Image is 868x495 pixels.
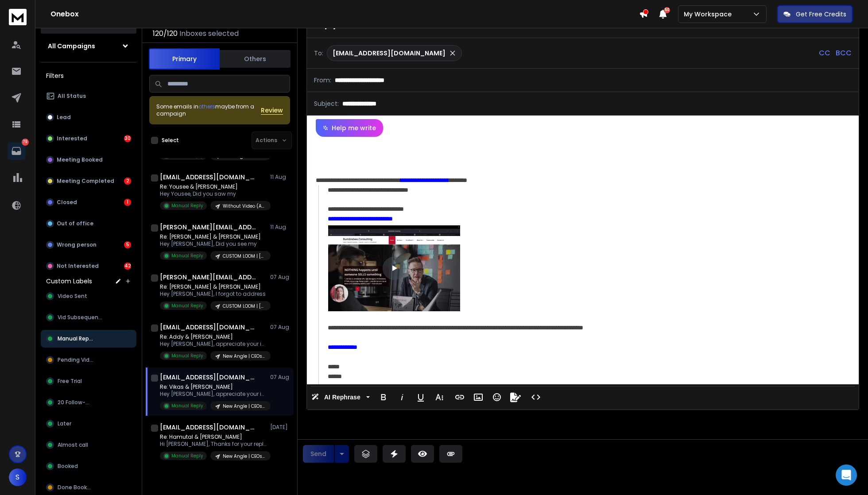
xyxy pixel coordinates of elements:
[310,388,372,406] button: AI Rephrase
[57,241,97,248] p: Wrong person
[57,156,103,163] p: Meeting Booked
[41,70,136,82] h3: Filters
[41,215,136,232] button: Out of office
[333,49,446,58] p: [EMAIL_ADDRESS][DOMAIN_NAME]
[412,388,429,406] button: Underline (⌘U)
[124,241,131,248] div: 5
[507,388,524,406] button: Signature
[41,309,136,326] button: Vid Subsequence
[160,283,266,290] p: Re: [PERSON_NAME] & [PERSON_NAME]
[58,314,104,321] span: Vid Subsequence
[160,233,266,240] p: Re: [PERSON_NAME] & [PERSON_NAME]
[160,383,266,391] p: Re: Vikas & [PERSON_NAME]
[179,28,239,39] h3: Inboxes selected
[160,333,266,340] p: Re: Addy & [PERSON_NAME]
[41,257,136,275] button: Not Interested42
[41,193,136,211] button: Closed1
[153,28,178,39] span: 120 / 120
[162,137,179,144] label: Select
[223,453,265,460] p: New Angle | CEOs & Founders | [GEOGRAPHIC_DATA]
[58,293,87,300] span: Video Sent
[8,142,25,160] a: 79
[223,203,265,209] p: Without Video (AI Automation Services)
[58,441,88,449] span: Almost call
[58,93,86,100] p: All Status
[57,114,71,121] p: Lead
[41,372,136,390] button: Free Trial
[431,388,448,406] button: More Text
[58,484,94,491] span: Done Booked
[156,103,261,117] div: Some emails in maybe from a campaign
[171,452,203,459] p: Manual Reply
[220,49,291,69] button: Others
[270,174,290,181] p: 11 Aug
[160,441,266,448] p: Hi [PERSON_NAME], Thanks for your reply! Yes,
[41,287,136,305] button: Video Sent
[171,202,203,209] p: Manual Reply
[58,356,96,364] span: Pending Video
[796,10,846,19] p: Get Free Credits
[777,5,852,23] button: Get Free Credits
[58,463,78,470] span: Booked
[171,352,203,359] p: Manual Reply
[270,224,290,231] p: 11 Aug
[41,415,136,433] button: Later
[57,135,87,142] p: Interested
[149,48,220,70] button: Primary
[261,106,283,115] button: Review
[819,48,830,58] p: CC
[57,199,77,206] p: Closed
[57,263,99,270] p: Not Interested
[9,468,27,486] button: S
[270,324,290,331] p: 07 Aug
[58,399,93,406] span: 20 Follow-up
[270,424,290,431] p: [DATE]
[41,394,136,411] button: 20 Follow-up
[58,378,82,385] span: Free Trial
[160,423,257,432] h1: [EMAIL_ADDRESS][DOMAIN_NAME]
[223,353,265,360] p: New Angle | CEOs & Founders | [GEOGRAPHIC_DATA]
[160,290,266,298] p: Hey [PERSON_NAME], I forgot to address
[171,302,203,309] p: Manual Reply
[41,351,136,369] button: Pending Video
[223,253,265,259] p: CUSTOM LOOM | [PERSON_NAME] | WHOLE WORLD
[160,190,266,197] p: Hey Yousee, Did you saw my
[41,172,136,190] button: Meeting Completed2
[322,394,362,401] span: AI Rephrase
[48,42,95,50] h1: All Campaigns
[58,335,93,342] span: Manual Reply
[9,9,27,25] img: logo
[314,76,331,85] p: From:
[124,178,131,185] div: 2
[488,388,505,406] button: Emoticons
[171,252,203,259] p: Manual Reply
[160,340,266,348] p: Hey [PERSON_NAME], appreciate your interest. Here's
[58,420,71,427] span: Later
[41,436,136,454] button: Almost call
[314,49,323,58] p: To:
[50,9,639,19] h1: Onebox
[41,130,136,147] button: Interested30
[124,135,131,142] div: 30
[22,139,29,146] p: 79
[160,173,257,182] h1: [EMAIL_ADDRESS][DOMAIN_NAME]
[270,374,290,381] p: 07 Aug
[223,303,265,309] p: CUSTOM LOOM | [PERSON_NAME] | WHOLE WORLD
[836,48,852,58] p: BCC
[684,10,735,19] p: My Workspace
[46,277,92,286] h3: Custom Labels
[223,403,265,410] p: New Angle | CEOs & Founders | [GEOGRAPHIC_DATA]
[124,263,131,270] div: 42
[375,388,392,406] button: Bold (⌘B)
[160,240,266,247] p: Hey [PERSON_NAME], Did you see my
[314,99,339,108] p: Subject:
[124,199,131,206] div: 1
[160,223,257,232] h1: [PERSON_NAME][EMAIL_ADDRESS][DOMAIN_NAME]
[394,388,411,406] button: Italic (⌘I)
[527,388,544,406] button: Code View
[198,103,215,110] span: others
[41,457,136,475] button: Booked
